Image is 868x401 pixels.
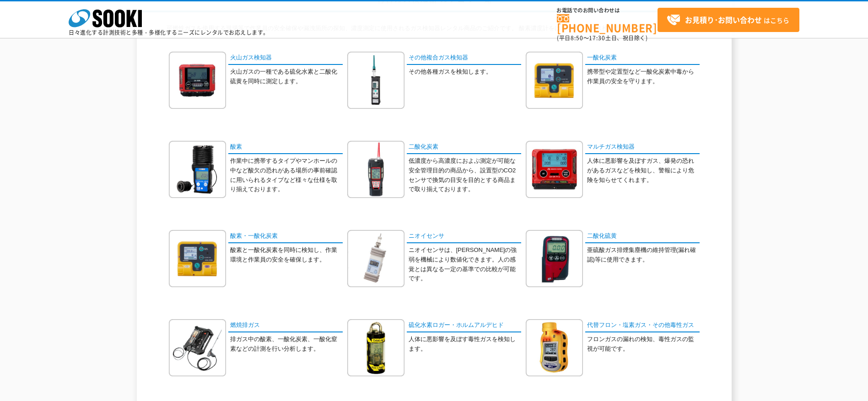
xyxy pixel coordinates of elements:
a: その他複合ガス検知器 [407,52,521,65]
p: 酸素と一酸化炭素を同時に検知し、作業環境と作業員の安全を確保します。 [230,246,343,265]
span: はこちら [667,13,789,27]
p: その他各種ガスを検知します。 [409,67,521,77]
p: フロンガスの漏れの検知、毒性ガスの監視が可能です。 [587,335,700,354]
p: 人体に悪影響を及ぼす毒性ガスを検知します。 [409,335,521,354]
a: 燃焼排ガス [228,319,343,332]
a: 硫化水素ロガー・ホルムアルデヒド [407,319,521,332]
img: 二酸化炭素 [347,141,404,198]
p: 日々進化する計測技術と多種・多様化するニーズにレンタルでお応えします。 [69,30,269,35]
a: 代替フロン・塩素ガス・その他毒性ガス [585,319,700,332]
p: 排ガス中の酸素、一酸化炭素、一酸化窒素などの計測を行い分析します。 [230,335,343,354]
span: (平日 ～ 土日、祝日除く) [557,34,647,42]
img: 酸素 [169,141,226,198]
img: 酸素・一酸化炭素 [169,230,226,287]
span: お電話でのお問い合わせは [557,8,658,13]
a: 酸素 [228,141,343,154]
p: 携帯型や定置型など一酸化炭素中毒から作業員の安全を守ります。 [587,67,700,86]
img: ニオイセンサ [347,230,404,287]
a: マルチガス検知器 [585,141,700,154]
span: 8:50 [571,34,583,42]
img: 燃焼排ガス [169,319,226,376]
strong: お見積り･お問い合わせ [685,14,762,25]
img: 火山ガス検知器 [169,52,226,109]
img: 硫化水素ロガー・ホルムアルデヒド [347,319,404,376]
p: ニオイセンサは、[PERSON_NAME]の強弱を機械により数値化できます。人の感覚とは異なる一定の基準での比較が可能です。 [409,246,521,283]
p: 作業中に携帯するタイプやマンホールの中など酸欠の恐れがある場所の事前確認に用いられるタイプなど様々な仕様を取り揃えております。 [230,156,343,194]
p: 亜硫酸ガス排煙集塵機の維持管理(漏れ確認)等に使用できます。 [587,246,700,265]
a: 酸素・一酸化炭素 [228,230,343,243]
a: 火山ガス検知器 [228,52,343,65]
a: ニオイセンサ [407,230,521,243]
a: 一酸化炭素 [585,52,700,65]
a: お見積り･お問い合わせはこちら [658,8,799,32]
span: 17:30 [589,34,605,42]
p: 火山ガスの一種である硫化水素と二酸化硫黄を同時に測定します。 [230,67,343,86]
img: 一酸化炭素 [526,52,583,109]
p: 人体に悪影響を及ぼすガス、爆発の恐れがあるガスなどを検知し、警報により危険を知らせてくれます。 [587,156,700,185]
a: 二酸化硫黄 [585,230,700,243]
a: [PHONE_NUMBER] [557,14,658,33]
img: 代替フロン・塩素ガス・その他毒性ガス [526,319,583,376]
a: 二酸化炭素 [407,141,521,154]
img: マルチガス検知器 [526,141,583,198]
img: その他複合ガス検知器 [347,52,404,109]
p: 低濃度から高濃度におよぶ測定が可能な安全管理目的の商品から、設置型のCO2センサで換気の目安を目的とする商品まで取り揃えております。 [409,156,521,194]
img: 二酸化硫黄 [526,230,583,287]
